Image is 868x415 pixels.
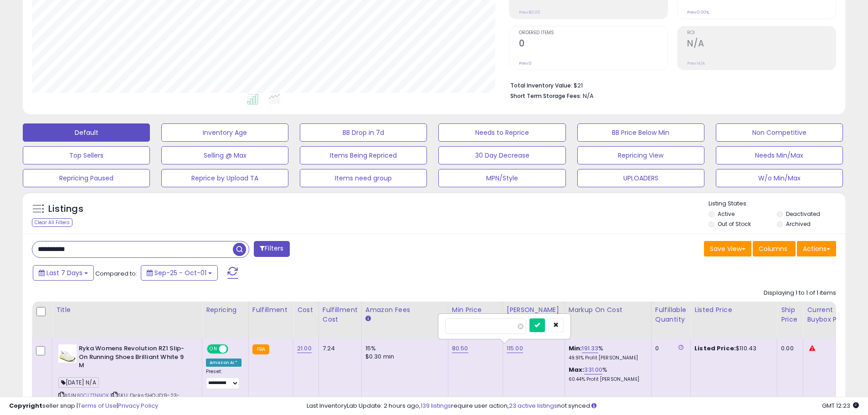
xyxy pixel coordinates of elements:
button: Filters [254,241,289,257]
span: 2025-10-9 12:23 GMT [822,401,859,410]
label: Active [718,210,734,218]
h2: 0 [519,38,668,51]
span: ON [208,345,219,353]
small: FBA [252,344,269,354]
a: 191.33 [582,344,598,353]
div: $0.30 min [365,353,441,361]
div: Min Price [452,305,499,315]
strong: Copyright [9,401,42,410]
small: Prev: 0.00% [687,10,709,15]
div: % [569,344,644,361]
span: Compared to: [95,269,137,278]
button: Repricing Paused [23,169,150,187]
button: Items need group [300,169,427,187]
div: Clear All Filters [32,218,72,227]
button: Save View [704,241,751,256]
span: Last 7 Days [46,268,82,277]
div: seller snap | | [9,402,158,410]
button: W/o Min/Max [716,169,843,187]
small: Prev: $0.00 [519,10,540,15]
button: 30 Day Decrease [438,146,565,164]
b: Ryka Womens Revolution RZ1 Slip-On Running Shoes Brilliant White 9 M [79,344,190,372]
button: MPN/Style [438,169,565,187]
span: OFF [227,345,241,353]
a: 80.50 [452,344,468,353]
a: 331.00 [584,365,602,374]
div: Amazon Fees [365,305,444,315]
button: Non Competitive [716,123,843,142]
div: Title [56,305,198,315]
a: 139 listings [421,401,451,410]
label: Deactivated [786,210,820,218]
b: Max: [569,365,585,374]
button: Needs Min/Max [716,146,843,164]
div: 15% [365,344,441,353]
button: Actions [797,241,836,256]
div: Repricing [206,305,245,315]
b: Listed Price: [694,344,736,353]
div: % [569,366,644,383]
div: Displaying 1 to 1 of 1 items [764,289,836,297]
div: Current Buybox Price [807,305,854,324]
h2: N/A [687,38,836,51]
span: N/A [583,92,594,100]
div: $110.43 [694,344,770,353]
span: Columns [759,244,787,253]
button: Columns [753,241,796,256]
img: 31WPI51DkEL._SL40_.jpg [58,344,77,363]
div: [PERSON_NAME] [507,305,561,315]
span: Ordered Items [519,31,668,36]
div: Markup on Cost [569,305,647,315]
button: Needs to Reprice [438,123,565,142]
p: 60.44% Profit [PERSON_NAME] [569,376,644,383]
span: ROI [687,31,836,36]
span: | SKU: Dicks:SHO:JD:9-23-25:21:RevoRZ1Wht9 [58,392,180,405]
button: Default [23,123,150,142]
a: 21.00 [297,344,312,353]
th: The percentage added to the cost of goods (COGS) that forms the calculator for Min & Max prices. [565,302,651,338]
div: Preset: [206,369,241,389]
label: Out of Stock [718,220,751,228]
button: UPLOADERS [577,169,704,187]
button: Top Sellers [23,146,150,164]
label: Archived [786,220,811,228]
button: Items Being Repriced [300,146,427,164]
button: Reprice by Upload TA [161,169,288,187]
div: Amazon AI * [206,359,241,367]
a: Privacy Policy [118,401,158,410]
b: Short Term Storage Fees: [510,92,581,100]
button: BB Price Below Min [577,123,704,142]
small: Prev: N/A [687,61,705,66]
li: $21 [510,79,829,90]
a: 23 active listings [509,401,557,410]
p: 49.91% Profit [PERSON_NAME] [569,355,644,361]
a: 115.00 [507,344,523,353]
div: Cost [297,305,315,315]
button: BB Drop in 7d [300,123,427,142]
div: Fulfillable Quantity [655,305,687,324]
small: Prev: 0 [519,61,532,66]
button: Repricing View [577,146,704,164]
div: Ship Price [781,305,799,324]
a: Terms of Use [78,401,117,410]
div: 0.00 [781,344,796,353]
b: Min: [569,344,582,353]
a: B0CL7TNNQK [77,392,109,400]
div: Last InventoryLab Update: 2 hours ago, require user action, not synced. [307,402,859,410]
p: Listing States: [709,200,845,208]
div: 0 [655,344,683,353]
button: Sep-25 - Oct-01 [141,265,218,281]
h5: Listings [48,203,83,215]
b: Total Inventory Value: [510,82,572,89]
div: Listed Price [694,305,773,315]
span: [DATE] N/A [58,377,99,388]
div: 7.24 [323,344,354,353]
small: Amazon Fees. [365,315,371,323]
div: Fulfillment [252,305,289,315]
button: Last 7 Days [33,265,94,281]
button: Inventory Age [161,123,288,142]
div: Fulfillment Cost [323,305,358,324]
span: Sep-25 - Oct-01 [154,268,206,277]
button: Selling @ Max [161,146,288,164]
